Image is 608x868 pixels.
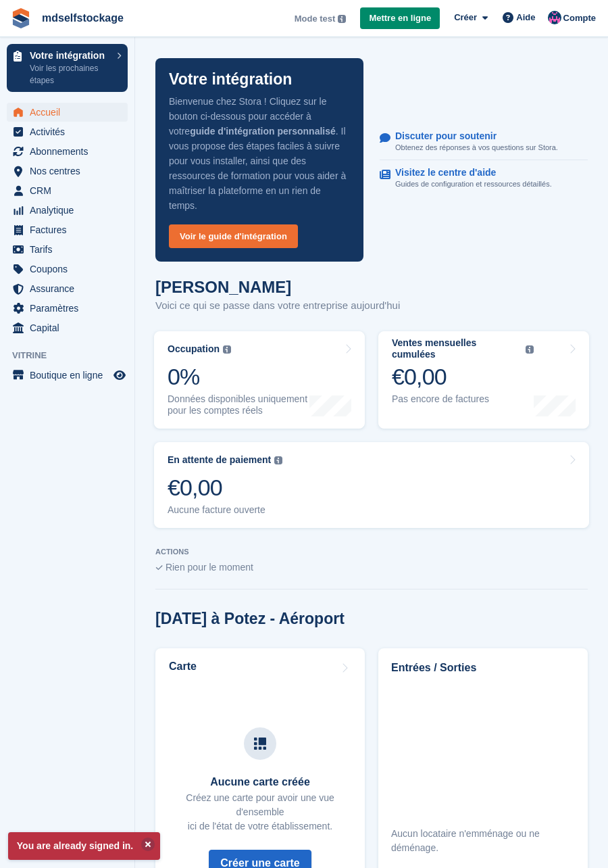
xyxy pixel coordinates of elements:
[111,367,128,383] a: Boutique d'aperçu
[30,299,111,318] span: Paramètres
[392,337,522,360] div: Ventes mensuelles cumulées
[30,103,111,122] span: Accueil
[378,331,589,429] a: Ventes mensuelles cumulées €0,00 Pas encore de factures
[563,11,596,25] span: Compte
[392,363,534,391] div: €0,00
[155,278,400,296] h1: [PERSON_NAME]
[168,504,282,516] div: Aucune facture ouverte
[155,298,400,314] p: Voici ce qui se passe dans votre entreprise aujourd'hui
[395,167,541,178] p: Visitez le centre d'aide
[30,366,111,385] span: Boutique en ligne
[155,548,588,556] p: ACTIONS
[380,124,588,161] a: Discuter pour soutenir Obtenez des réponses à vos questions sur Stora.
[168,363,309,391] div: 0%
[155,610,345,628] h2: [DATE] à Potez - Aéroport
[223,345,231,354] img: icon-info-grey-7440780725fd019a000dd9b08b2336e03edf1995a4989e88bcd33f0948082b44.svg
[7,318,128,337] a: menu
[169,72,292,87] p: Votre intégration
[154,331,365,429] a: Occupation 0% Données disponibles uniquement pour les comptes réels
[7,103,128,122] a: menu
[168,393,309,416] div: Données disponibles uniquement pour les comptes réels
[295,12,336,26] span: Mode test
[7,260,128,279] a: menu
[169,224,298,248] a: Voir le guide d'intégration
[369,11,431,25] span: Mettre en ligne
[190,126,336,137] strong: guide d'intégration personnalisé
[7,240,128,259] a: menu
[380,160,588,197] a: Visitez le centre d'aide Guides de configuration et ressources détaillés.
[30,142,111,161] span: Abonnements
[169,94,350,213] p: Bienvenue chez Stora ! Cliquez sur le bouton ci-dessous pour accéder à votre . Il vous propose de...
[338,15,346,23] img: icon-info-grey-7440780725fd019a000dd9b08b2336e03edf1995a4989e88bcd33f0948082b44.svg
[30,51,110,60] p: Votre intégration
[7,142,128,161] a: menu
[526,345,534,354] img: icon-info-grey-7440780725fd019a000dd9b08b2336e03edf1995a4989e88bcd33f0948082b44.svg
[548,11,561,24] img: Melvin Dabonneville
[7,201,128,220] a: menu
[7,181,128,200] a: menu
[7,220,128,239] a: menu
[391,660,575,676] h2: Entrées / Sorties
[30,220,111,239] span: Factures
[7,279,128,298] a: menu
[169,660,197,673] h2: Carte
[168,474,282,502] div: €0,00
[30,62,110,87] p: Voir les prochaines étapes
[30,162,111,180] span: Nos centres
[7,44,128,92] a: Votre intégration Voir les prochaines étapes
[169,776,351,788] h3: Aucune carte créée
[516,11,535,24] span: Aide
[154,442,589,528] a: En attente de paiement €0,00 Aucune facture ouverte
[360,7,440,30] a: Mettre en ligne
[391,827,575,855] div: Aucun locataire n'emménage ou ne déménage.
[169,791,351,834] p: Créez une carte pour avoir une vue d'ensemble ici de l'état de votre établissement.
[12,349,134,362] span: Vitrine
[30,201,111,220] span: Analytique
[36,7,129,29] a: mdselfstockage
[7,299,128,318] a: menu
[7,122,128,141] a: menu
[395,130,547,142] p: Discuter pour soutenir
[166,562,253,573] span: Rien pour le moment
[8,832,160,860] p: You are already signed in.
[395,178,552,190] p: Guides de configuration et ressources détaillés.
[168,454,271,466] div: En attente de paiement
[30,318,111,337] span: Capital
[30,240,111,259] span: Tarifs
[395,142,558,153] p: Obtenez des réponses à vos questions sur Stora.
[30,181,111,200] span: CRM
[30,279,111,298] span: Assurance
[392,393,534,405] div: Pas encore de factures
[454,11,477,24] span: Créer
[274,456,282,464] img: icon-info-grey-7440780725fd019a000dd9b08b2336e03edf1995a4989e88bcd33f0948082b44.svg
[168,343,220,355] div: Occupation
[30,260,111,279] span: Coupons
[155,565,163,571] img: blank_slate_check_icon-ba018cac091ee9be17c0a81a6c232d5eb81de652e7a59be601be346b1b6ddf79.svg
[7,366,128,385] a: menu
[11,8,31,28] img: stora-icon-8386f47178a22dfd0bd8f6a31ec36ba5ce8667c1dd55bd0f319d3a0aa187defe.svg
[30,122,111,141] span: Activités
[254,738,266,750] img: map-icn-33ee37083ee616e46c38cad1a60f524a97daa1e2b2c8c0bc3eb3415660979fc1.svg
[7,162,128,180] a: menu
